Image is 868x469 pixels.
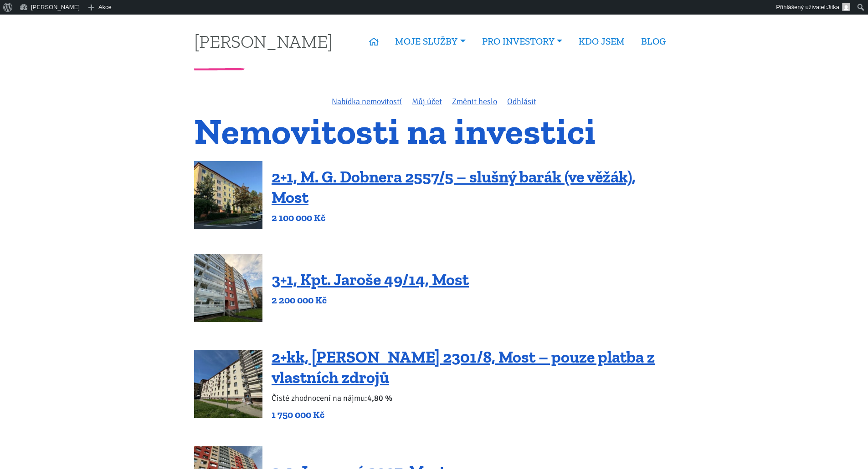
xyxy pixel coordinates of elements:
a: 3+1, Kpt. Jaroše 49/14, Most [272,270,469,289]
h1: Nemovitosti na investici [194,116,674,146]
p: 2 200 000 Kč [272,294,469,307]
a: PRO INVESTORY [474,31,570,52]
a: Můj účet [412,96,442,106]
a: 2+kk, [PERSON_NAME] 2301/8, Most – pouze platba z vlastních zdrojů [272,347,655,387]
a: BLOG [633,31,674,52]
a: MOJE SLUŽBY [387,31,473,52]
span: Jitka [827,4,839,10]
p: 2 100 000 Kč [272,212,674,224]
p: 1 750 000 Kč [272,408,674,421]
a: Nabídka nemovitostí [332,96,402,106]
p: Čisté zhodnocení na nájmu: [272,392,674,404]
a: KDO JSEM [570,31,633,52]
a: Změnit heslo [452,96,497,106]
a: Odhlásit [507,96,536,106]
a: 2+1, M. G. Dobnera 2557/5 – slušný barák (ve věžák), Most [272,167,636,207]
b: 4,80 % [367,393,392,403]
a: [PERSON_NAME] [194,32,333,50]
